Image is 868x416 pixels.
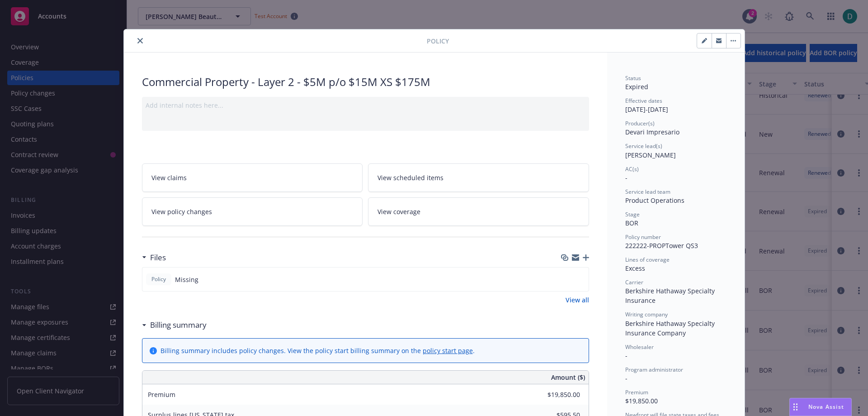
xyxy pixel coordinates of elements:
[625,388,648,396] span: Premium
[150,252,166,263] h3: Files
[377,173,443,182] span: View scheduled items
[625,188,670,196] span: Service lead team
[625,210,640,218] span: Stage
[160,346,475,355] div: Billing summary includes policy changes. View the policy start billing summary on the .
[625,233,661,241] span: Policy number
[142,74,589,90] div: Commercial Property - Layer 2 - $5M p/o $15M XS $175M
[151,207,212,216] span: View policy changes
[625,311,668,318] span: Writing company
[625,128,679,136] span: Devari Impresario
[625,196,684,205] span: Product Operations
[150,319,207,331] h3: Billing summary
[789,398,852,416] button: Nova Assist
[625,374,627,383] span: -
[625,219,638,227] span: BOR
[423,346,473,355] a: policy start page
[566,295,589,305] a: View all
[150,275,168,283] span: Policy
[151,173,187,182] span: View claims
[625,287,717,305] span: Berkshire Hathaway Specialty Insurance
[527,388,585,402] input: 0.00
[625,256,670,263] span: Lines of coverage
[377,207,420,216] span: View coverage
[142,252,166,263] div: Files
[625,120,655,127] span: Producer(s)
[625,74,641,82] span: Status
[625,241,698,250] span: 222222-PROPTower QS3
[142,319,207,331] div: Billing summary
[368,197,589,226] a: View coverage
[625,82,648,91] span: Expired
[625,319,717,337] span: Berkshire Hathaway Specialty Insurance Company
[148,390,175,399] span: Premium
[625,151,676,159] span: [PERSON_NAME]
[625,366,683,373] span: Program administrator
[625,278,643,286] span: Carrier
[135,35,146,46] button: close
[625,97,726,114] div: [DATE] - [DATE]
[625,343,654,351] span: Wholesaler
[142,163,363,192] a: View claims
[790,398,801,416] div: Drag to move
[625,397,658,405] span: $19,850.00
[625,173,627,182] span: -
[625,351,627,360] span: -
[146,100,585,110] div: Add internal notes here...
[142,197,363,226] a: View policy changes
[625,165,639,173] span: AC(s)
[427,36,449,46] span: Policy
[625,264,645,273] span: Excess
[175,275,198,284] span: Missing
[625,142,662,150] span: Service lead(s)
[625,97,662,105] span: Effective dates
[551,373,585,382] span: Amount ($)
[808,403,844,411] span: Nova Assist
[368,163,589,192] a: View scheduled items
